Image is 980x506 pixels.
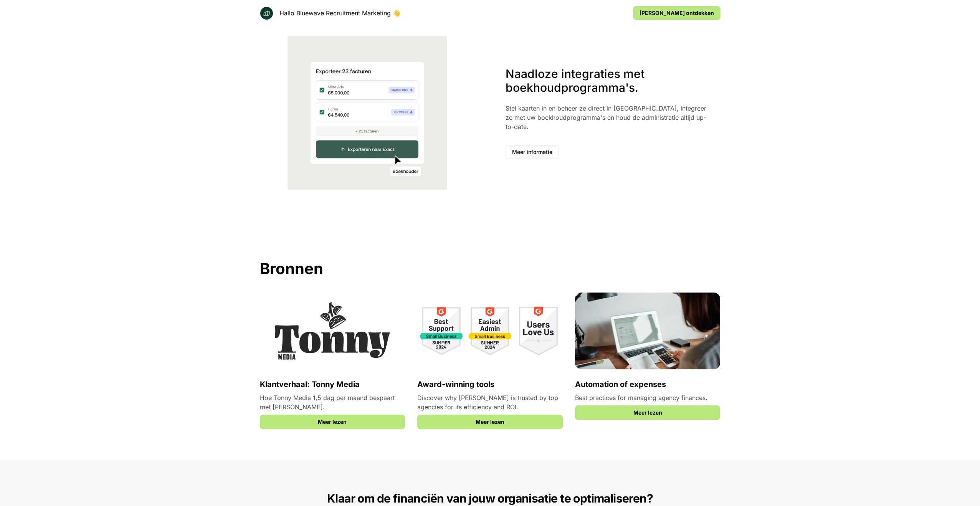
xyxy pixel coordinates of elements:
p: Klantverhaal: Tonny Media [260,379,405,390]
p: Naadloze integraties met boekhoudprogramma's. [506,67,707,94]
p: Stel kaarten in en beheer ze direct in [GEOGRAPHIC_DATA], integreer ze met uw boekhoudprogramma's... [506,104,707,131]
a: Meer lezen [260,415,405,429]
p: Hallo Bluewave Recruitment Marketing 👋 [279,8,400,18]
p: Best practices for managing agency finances. [575,393,721,402]
p: Hoe Tonny Media 1,5 dag per maand bespaart met [PERSON_NAME]. [260,393,405,412]
a: [PERSON_NAME] ontdekken [633,6,721,20]
p: Bronnen [260,257,721,280]
p: Automation of expenses [575,379,721,390]
p: Klaar om de financiën van jouw organisatie te optimaliseren? [327,491,653,506]
a: Meer lezen [575,405,721,420]
p: Award-winning tools [417,379,563,390]
a: Meer lezen [417,415,563,429]
p: Discover why [PERSON_NAME] is trusted by top agencies for its efficiency and ROI. [417,393,563,412]
a: Meer informatie [506,145,559,159]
